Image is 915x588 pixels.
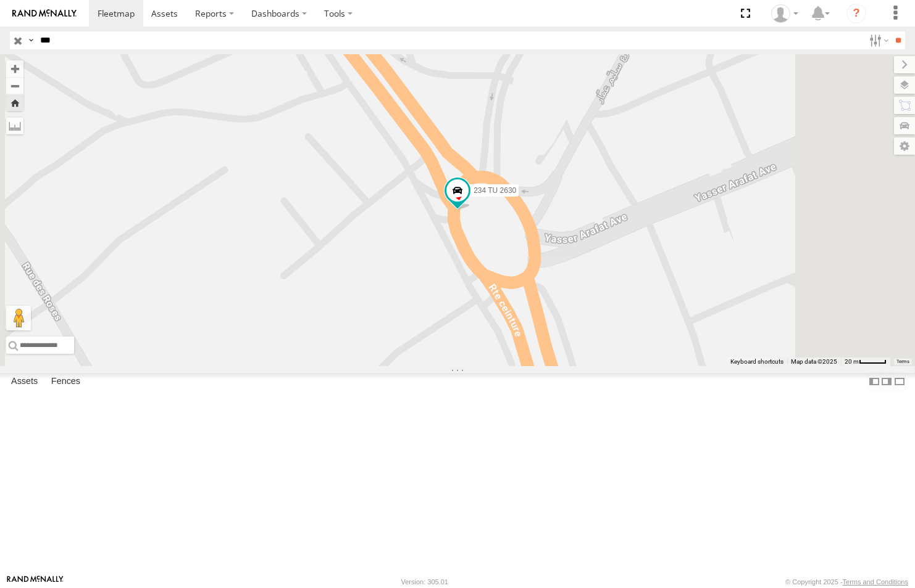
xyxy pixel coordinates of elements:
[846,4,866,23] i: ?
[880,373,893,391] label: Dock Summary Table to the Right
[7,576,64,588] a: Visit our Website
[6,60,23,77] button: Zoom in
[474,186,516,195] span: 234 TU 2630
[6,77,23,94] button: Zoom out
[896,359,909,364] a: Terms
[893,373,906,391] label: Hide Summary Table
[6,94,23,111] button: Zoom Home
[767,4,803,23] div: Nejah Benkhalifa
[841,357,890,366] button: Map Scale: 20 m per 41 pixels
[730,357,783,366] button: Keyboard shortcuts
[26,31,36,49] label: Search Query
[12,9,77,18] img: rand-logo.svg
[785,578,908,586] div: © Copyright 2025 -
[894,137,915,155] label: Map Settings
[864,31,891,49] label: Search Filter Options
[845,358,859,365] span: 20 m
[843,578,908,586] a: Terms and Conditions
[6,306,31,330] button: Drag Pegman onto the map to open Street View
[868,373,880,391] label: Dock Summary Table to the Left
[791,358,837,365] span: Map data ©2025
[401,578,448,586] div: Version: 305.01
[6,117,23,134] label: Measure
[45,373,86,390] label: Fences
[5,373,44,390] label: Assets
